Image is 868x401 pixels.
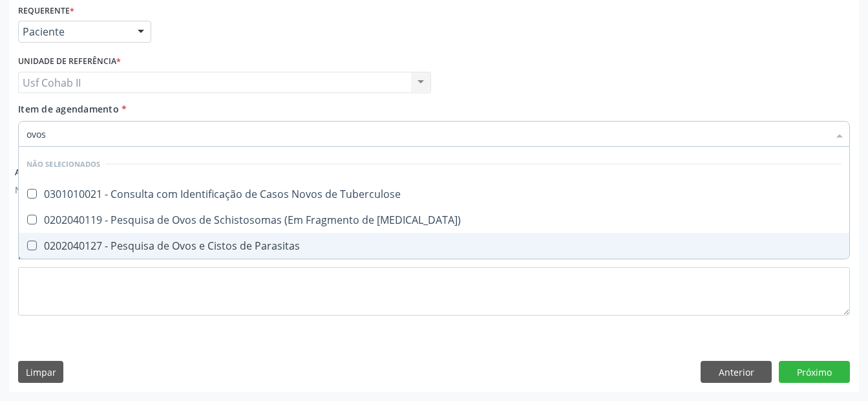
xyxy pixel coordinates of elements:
label: Requerente [18,1,74,21]
label: Anexos adicionados [15,163,105,183]
div: 0301010021 - Consulta com Identificação de Casos Novos de Tuberculose [26,189,842,199]
div: 0202040127 - Pesquisa de Ovos e Cistos de Parasitas [26,241,842,251]
span: Paciente [23,25,125,38]
div: 0202040119 - Pesquisa de Ovos de Schistosomas (Em Fragmento de [MEDICAL_DATA]) [26,215,842,225]
input: Buscar por procedimentos [26,121,829,147]
button: Limpar [18,361,63,383]
label: Unidade de referência [18,52,121,72]
label: Motivo [18,247,55,267]
button: Próximo [779,361,850,383]
span: Item de agendamento [18,103,119,115]
button: Anterior [701,361,772,383]
p: Nenhum anexo disponível. [15,183,131,197]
